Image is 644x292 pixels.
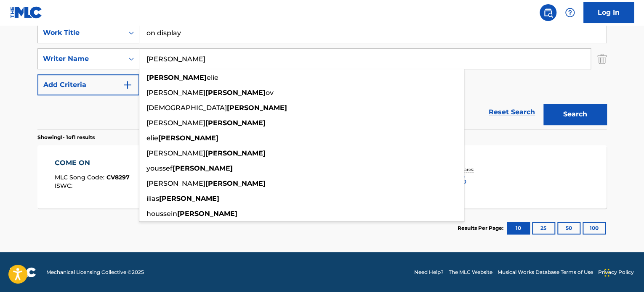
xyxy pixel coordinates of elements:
[583,2,634,23] a: Log In
[598,268,634,276] a: Privacy Policy
[458,224,506,232] p: Results Per Page:
[173,164,233,172] strong: [PERSON_NAME]
[146,179,205,187] span: [PERSON_NAME]
[159,195,219,203] strong: [PERSON_NAME]
[37,134,95,141] p: Showing 1 - 1 of 1 results
[43,28,119,38] div: Work Title
[122,80,133,90] img: 9d2ae6d4665cec9f34b9.svg
[146,74,207,82] strong: [PERSON_NAME]
[507,222,530,234] button: 10
[562,4,578,21] div: Help
[10,6,43,18] img: MLC Logo
[106,174,130,181] span: CV8297
[55,182,75,189] span: ISWC :
[146,195,159,203] span: ilias
[43,54,119,64] div: Writer Name
[557,222,580,234] button: 50
[146,210,177,218] span: houssein
[449,268,492,276] a: The MLC Website
[266,89,274,97] span: ov
[205,89,266,97] strong: [PERSON_NAME]
[146,89,205,97] span: [PERSON_NAME]
[55,174,106,181] span: MLC Song Code :
[540,4,556,21] a: Public Search
[207,74,218,82] span: elie
[597,48,607,69] img: Delete Criterion
[205,179,266,187] strong: [PERSON_NAME]
[37,145,607,208] a: COME ONMLC Song Code:CV8297ISWC:Writers (2)[PERSON_NAME], [PERSON_NAME]Recording Artists (40)KALE...
[484,103,539,121] a: Reset Search
[498,268,593,276] a: Musical Works Database Terms of Use
[37,74,139,95] button: Add Criteria
[37,22,607,129] form: Search Form
[158,134,218,142] strong: [PERSON_NAME]
[10,267,36,277] img: logo
[205,119,266,127] strong: [PERSON_NAME]
[602,252,644,292] iframe: Chat Widget
[146,164,173,172] span: youssef
[604,260,609,285] div: Drag
[583,222,606,234] button: 100
[146,104,227,112] span: [DEMOGRAPHIC_DATA]
[565,8,575,18] img: help
[146,149,205,157] span: [PERSON_NAME]
[46,268,144,276] span: Mechanical Licensing Collective © 2025
[177,210,237,218] strong: [PERSON_NAME]
[55,158,130,168] div: COME ON
[227,104,287,112] strong: [PERSON_NAME]
[543,8,553,18] img: search
[543,104,607,125] button: Search
[146,134,158,142] span: elie
[414,268,444,276] a: Need Help?
[532,222,555,234] button: 25
[146,119,205,127] span: [PERSON_NAME]
[205,149,266,157] strong: [PERSON_NAME]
